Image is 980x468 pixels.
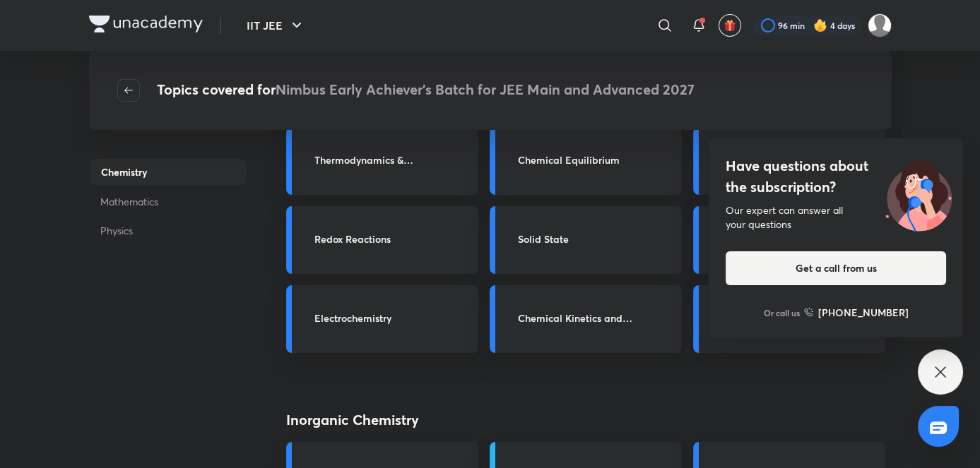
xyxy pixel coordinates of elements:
h3: Thermodynamics & Thermochemistry [314,152,470,167]
h4: Have questions about the subscription? [726,155,946,198]
img: avatar [724,19,736,32]
h3: Chemical Equilibrium [518,152,673,167]
span: Nimbus Early Achiever’s Batch for JEE Main and Advanced 2027 [276,80,695,99]
a: Company Logo [89,16,203,36]
h4: Inorganic Chemistry [286,409,817,431]
h3: Chemical Kinetics and Radioactivity [518,311,673,325]
p: Chemistry [89,158,247,186]
p: Physics [89,217,247,244]
p: Or call us [764,306,800,319]
img: ttu_illustration_new.svg [874,155,963,232]
img: SUBHRANGSU DAS [868,13,892,37]
h4: Topics covered for [157,79,695,102]
img: Company Logo [89,16,203,32]
img: streak [813,18,827,32]
h3: Redox Reactions [314,232,470,246]
div: Our expert can answer all your questions [726,203,946,232]
h6: [PHONE_NUMBER] [818,305,909,320]
h3: Solid State [518,232,673,246]
button: avatar [719,14,741,37]
button: IIT JEE [238,11,314,40]
p: Mathematics [89,188,247,215]
button: Get a call from us [726,251,946,285]
a: [PHONE_NUMBER] [804,305,909,320]
h3: Electrochemistry [314,311,470,325]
